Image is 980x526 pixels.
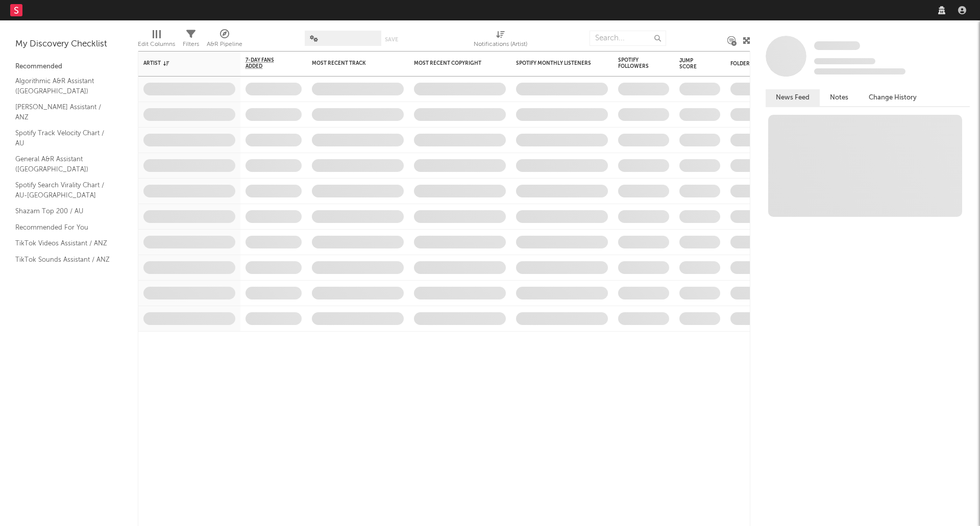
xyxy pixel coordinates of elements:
div: Most Recent Track [312,60,388,66]
div: Spotify Followers [618,57,654,69]
span: Tracking Since: [DATE] [814,58,875,64]
span: Some Artist [814,41,860,50]
a: Spotify Search Virality Chart / AU-[GEOGRAPHIC_DATA] [15,180,112,201]
a: Some Artist [814,41,860,51]
a: Shazam Top 200 / AU [15,206,112,217]
div: Artist [143,60,220,66]
div: Edit Columns [138,26,175,55]
div: Edit Columns [138,38,175,51]
div: Jump Score [679,58,705,70]
div: Notifications (Artist) [474,26,527,55]
a: Algorithmic A&R Assistant ([GEOGRAPHIC_DATA]) [15,76,112,96]
button: Notes [820,89,859,106]
a: TikTok Sounds Assistant / ANZ [15,254,112,265]
a: Recommended For You [15,222,112,233]
a: General A&R Assistant ([GEOGRAPHIC_DATA]) [15,154,112,174]
span: 0 fans last week [814,68,905,74]
div: Spotify Monthly Listeners [516,60,593,66]
div: Filters [183,26,199,55]
div: Most Recent Copyright [414,60,491,66]
button: Save [385,37,398,42]
div: A&R Pipeline [207,38,242,51]
button: Change History [859,89,927,106]
button: News Feed [766,89,820,106]
span: 7-Day Fans Added [246,57,286,69]
input: Search... [590,31,666,46]
div: Notifications (Artist) [474,38,527,51]
div: Recommended [15,61,122,73]
div: A&R Pipeline [207,26,242,55]
div: Filters [183,38,199,51]
a: TikTok Videos Assistant / ANZ [15,238,112,249]
a: [PERSON_NAME] Assistant / ANZ [15,102,112,122]
div: My Discovery Checklist [15,38,122,51]
a: Spotify Track Velocity Chart / AU [15,128,112,148]
div: Folders [730,61,807,67]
